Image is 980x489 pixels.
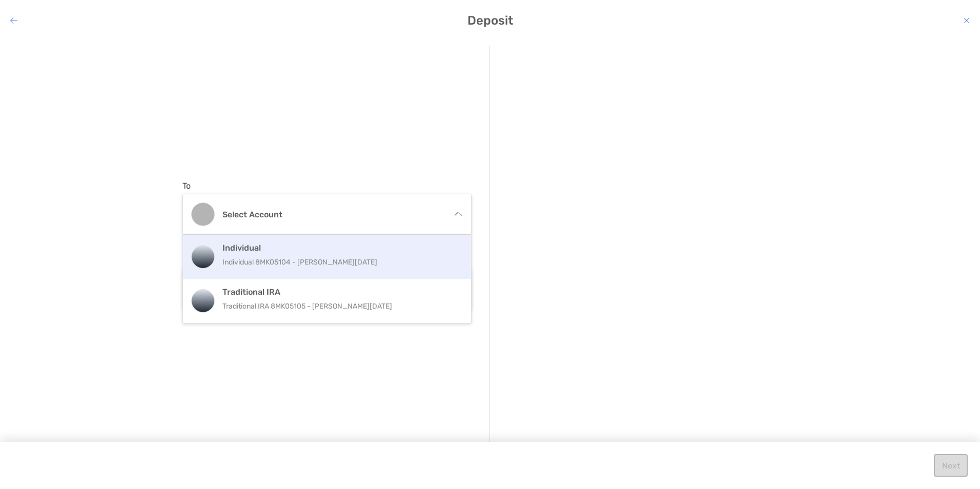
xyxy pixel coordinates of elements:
[222,256,454,269] p: Individual 8MK05104 - [PERSON_NAME][DATE]
[182,181,191,191] label: To
[222,300,454,313] p: Traditional IRA 8MK05105 - [PERSON_NAME][DATE]
[222,210,444,219] h4: Select account
[192,246,214,268] img: Individual
[192,290,214,312] img: Traditional IRA
[222,243,454,253] h4: Individual
[222,287,454,297] h4: Traditional IRA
